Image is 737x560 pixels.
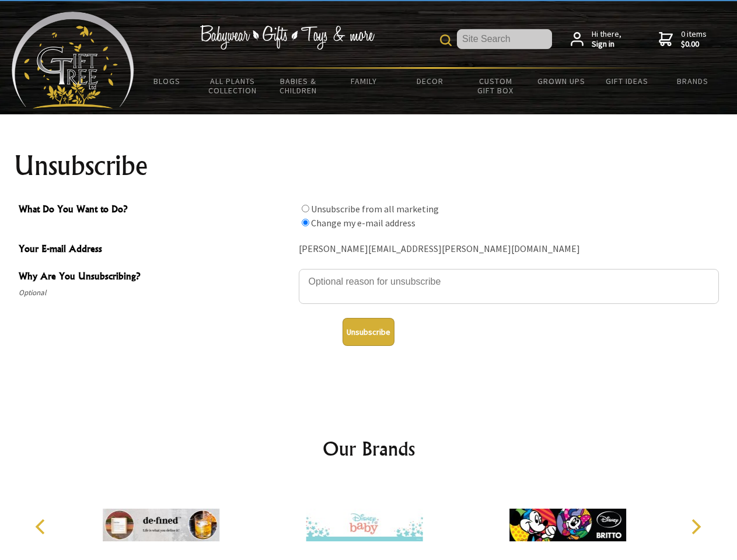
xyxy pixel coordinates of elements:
[594,69,660,93] a: Gift Ideas
[528,69,594,93] a: Grown Ups
[457,29,552,49] input: Site Search
[681,29,707,50] span: 0 items
[660,69,726,93] a: Brands
[302,205,309,212] input: What Do You Want to Do?
[397,69,463,93] a: Decor
[23,435,714,463] h2: Our Brands
[311,203,439,215] label: Unsubscribe from all marketing
[683,514,708,540] button: Next
[681,39,707,50] strong: $0.00
[19,269,293,286] span: Why Are You Unsubscribing?
[299,240,719,258] div: [PERSON_NAME][EMAIL_ADDRESS][PERSON_NAME][DOMAIN_NAME]
[343,318,394,346] button: Unsubscribe
[266,69,331,103] a: Babies & Children
[29,514,55,540] button: Previous
[134,69,200,93] a: BLOGS
[19,286,293,300] span: Optional
[302,219,309,226] input: What Do You Want to Do?
[311,217,415,229] label: Change my e-mail address
[14,152,724,180] h1: Unsubscribe
[12,12,134,108] img: Babyware - Gifts - Toys and more...
[592,39,621,50] strong: Sign in
[200,69,266,103] a: All Plants Collection
[571,29,621,50] a: Hi there,Sign in
[463,69,529,103] a: Custom Gift Box
[331,69,397,93] a: Family
[200,25,375,50] img: Babywear - Gifts - Toys & more
[299,269,719,304] textarea: Why Are You Unsubscribing?
[592,29,621,50] span: Hi there,
[659,29,707,50] a: 0 items$0.00
[440,34,452,46] img: product search
[19,202,293,219] span: What Do You Want to Do?
[19,242,293,258] span: Your E-mail Address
